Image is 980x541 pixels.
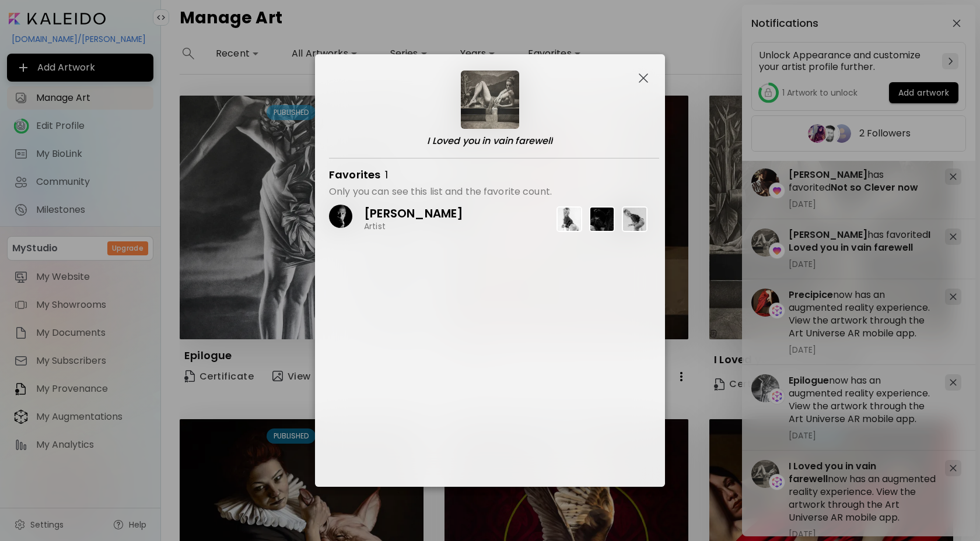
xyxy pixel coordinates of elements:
[639,73,648,83] img: Close
[427,136,552,146] p: I Loved you in vain farewell
[329,168,380,182] h4: Favorites
[329,185,645,198] h4: Only you can see this list and the favorite count.
[589,206,615,232] img: 128542
[364,221,386,231] p: Artist
[441,71,547,158] a: thumbnailI Loved you in vain farewell
[461,71,519,129] img: thumbnail
[622,206,647,232] img: 128544
[385,168,388,185] h4: 1
[636,71,651,86] button: Close
[329,198,659,239] a: [PERSON_NAME]Artist128543128542128544
[556,206,582,232] img: 128543
[364,206,463,221] p: [PERSON_NAME]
